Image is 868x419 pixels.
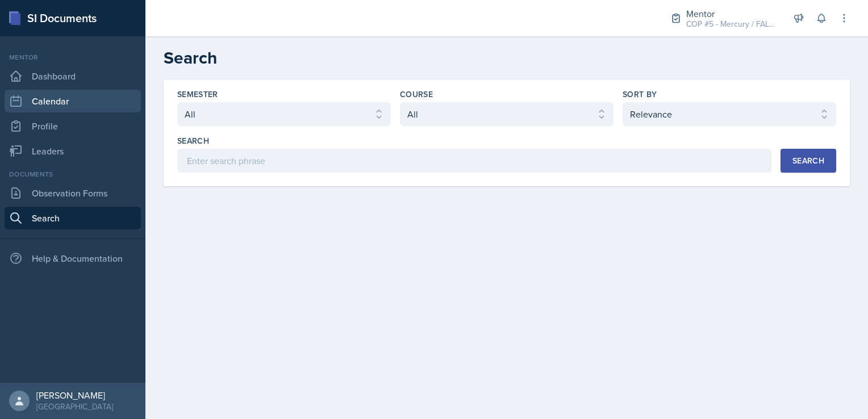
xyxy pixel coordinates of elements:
label: Sort By [623,89,657,100]
div: Help & Documentation [5,247,141,270]
div: Mentor [686,7,777,20]
label: Semester [177,89,218,100]
h2: Search [164,48,850,68]
div: Search [792,156,824,165]
a: Profile [5,115,141,137]
div: [GEOGRAPHIC_DATA] [36,401,113,412]
div: [PERSON_NAME] [36,389,113,401]
label: Search [177,135,209,146]
a: Calendar [5,90,141,112]
input: Enter search phrase [177,149,771,173]
div: Documents [5,169,141,179]
div: COP #5 - Mercury / FALL 2025 [686,18,777,30]
button: Search [781,149,836,173]
a: Search [5,207,141,229]
a: Observation Forms [5,182,141,204]
a: Leaders [5,140,141,162]
div: Mentor [5,52,141,62]
label: Course [400,89,433,100]
a: Dashboard [5,65,141,87]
